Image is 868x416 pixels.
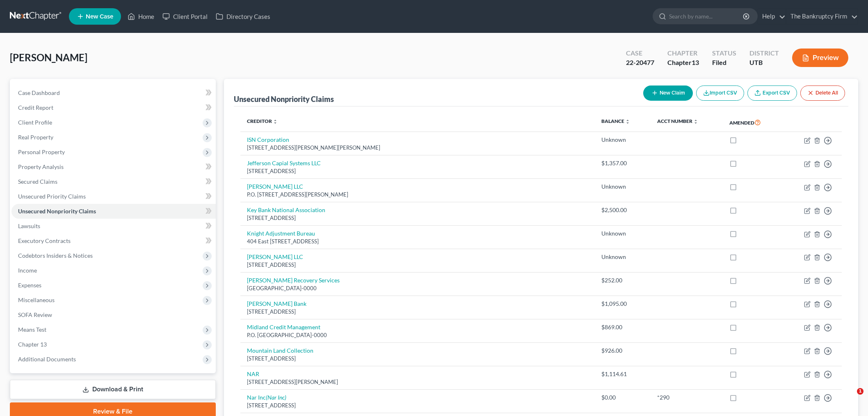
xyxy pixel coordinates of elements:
[212,9,274,24] a: Directory Cases
[18,208,96,215] span: Unsecured Nonpriority Claims
[667,49,699,58] div: Chapter
[18,341,47,348] span: Chapter 13
[18,89,60,96] span: Case Dashboard
[18,296,55,303] span: Miscellaneous
[800,86,845,101] button: Delete All
[723,113,783,132] th: Amended
[247,118,278,124] a: Creditor unfold_more
[601,276,644,284] div: $252.00
[18,282,41,289] span: Expenses
[18,311,52,318] span: SOFA Review
[601,206,644,214] div: $2,500.00
[247,214,588,222] div: [STREET_ADDRESS]
[247,347,313,354] a: Mountain Land Collection
[626,49,654,58] div: Case
[10,51,87,63] span: [PERSON_NAME]
[786,9,858,24] a: The Bankruptcy Firm
[247,370,259,377] a: NAR
[247,167,588,175] div: [STREET_ADDRESS]
[18,252,93,259] span: Codebtors Insiders & Notices
[123,9,158,24] a: Home
[247,331,588,339] div: P.O. [GEOGRAPHIC_DATA]-0000
[247,136,289,143] a: ISN Corporation
[247,159,321,166] a: Jefferson Capial Systems LLC
[11,159,216,174] a: Property Analysis
[857,388,863,395] span: 1
[247,308,588,316] div: [STREET_ADDRESS]
[693,119,698,124] i: unfold_more
[11,233,216,248] a: Executory Contracts
[11,86,216,100] a: Case Dashboard
[11,307,216,322] a: SOFA Review
[625,119,630,124] i: unfold_more
[712,49,736,58] div: Status
[601,370,644,378] div: $1,114.61
[758,9,786,24] a: Help
[247,355,588,363] div: [STREET_ADDRESS]
[840,388,860,408] iframe: Intercom live chat
[11,174,216,189] a: Secured Claims
[601,118,630,124] a: Balance unfold_more
[247,261,588,269] div: [STREET_ADDRESS]
[626,58,654,67] div: 22-20477
[11,219,216,233] a: Lawsuits
[247,144,588,152] div: [STREET_ADDRESS][PERSON_NAME][PERSON_NAME]
[601,183,644,191] div: Unknown
[247,230,315,237] a: Knight Adjustment Bureau
[86,14,113,20] span: New Case
[18,163,64,170] span: Property Analysis
[247,183,303,190] a: [PERSON_NAME] LLC
[669,9,744,24] input: Search by name...
[601,300,644,308] div: $1,095.00
[18,356,76,363] span: Additional Documents
[747,86,797,101] a: Export CSV
[247,277,340,284] a: [PERSON_NAME] Recovery Services
[712,58,736,67] div: Filed
[11,204,216,219] a: Unsecured Nonpriority Claims
[247,191,588,199] div: P.O. [STREET_ADDRESS][PERSON_NAME]
[601,253,644,261] div: Unknown
[247,378,588,386] div: [STREET_ADDRESS][PERSON_NAME]
[601,136,644,144] div: Unknown
[792,49,848,67] button: Preview
[601,159,644,167] div: $1,357.00
[18,119,52,126] span: Client Profile
[18,267,37,274] span: Income
[247,253,303,260] a: [PERSON_NAME] LLC
[247,300,306,307] a: [PERSON_NAME] Bank
[18,148,65,155] span: Personal Property
[601,393,644,402] div: $0.00
[692,58,699,66] span: 13
[11,189,216,204] a: Unsecured Priority Claims
[18,178,57,185] span: Secured Claims
[643,86,693,101] button: New Claim
[18,222,40,229] span: Lawsuits
[10,380,216,399] a: Download & Print
[247,394,286,401] a: Nar Inc(Nar Inc)
[601,229,644,238] div: Unknown
[18,326,46,333] span: Means Test
[601,323,644,331] div: $869.00
[696,86,744,101] button: Import CSV
[266,394,286,401] i: (Nar Inc)
[234,94,334,104] div: Unsecured Nonpriority Claims
[158,9,212,24] a: Client Portal
[18,193,86,200] span: Unsecured Priority Claims
[657,118,698,124] a: Acct Number unfold_more
[11,100,216,115] a: Credit Report
[247,206,325,213] a: Key Bank National Association
[749,49,779,58] div: District
[749,58,779,67] div: UTB
[601,347,644,355] div: $926.00
[247,324,320,330] a: Midland Credit Management
[273,119,278,124] i: unfold_more
[247,402,588,409] div: [STREET_ADDRESS]
[18,104,53,111] span: Credit Report
[18,134,53,141] span: Real Property
[247,238,588,245] div: 404 East [STREET_ADDRESS]
[667,58,699,67] div: Chapter
[247,284,588,292] div: [GEOGRAPHIC_DATA]-0000
[18,237,71,244] span: Executory Contracts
